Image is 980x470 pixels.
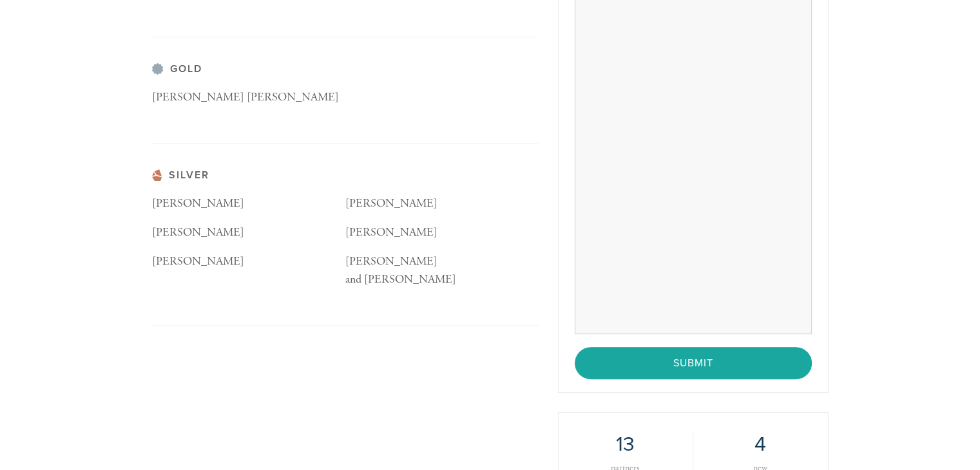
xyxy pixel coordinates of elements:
[345,194,539,213] p: [PERSON_NAME]
[152,88,345,107] p: [PERSON_NAME] [PERSON_NAME]
[152,63,539,75] h3: Gold
[578,432,673,456] h2: 13
[345,223,539,242] p: [PERSON_NAME]
[152,196,244,211] span: [PERSON_NAME]
[152,223,345,242] p: [PERSON_NAME]
[152,169,539,182] h3: Silver
[345,252,539,290] p: [PERSON_NAME] and [PERSON_NAME]
[152,169,162,181] img: pp-bronze.svg
[713,432,809,456] h2: 4
[152,254,244,268] span: [PERSON_NAME]
[152,63,164,75] img: pp-silver.svg
[575,347,812,379] input: Submit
